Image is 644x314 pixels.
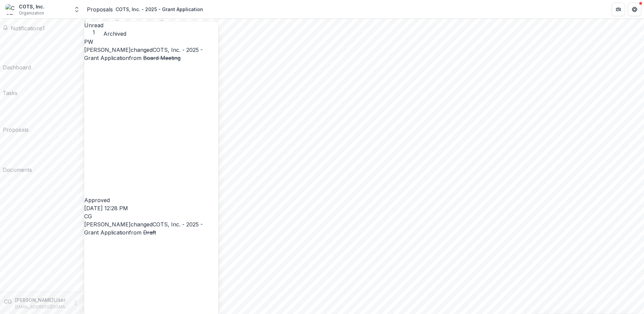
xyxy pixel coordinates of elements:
[143,229,156,236] s: Draft
[612,3,625,16] button: Partners
[3,136,32,174] a: Documents
[3,24,45,32] button: Notifications1
[3,100,29,134] a: Proposals
[87,5,113,13] a: Proposals
[3,35,31,71] a: Dashboard
[103,30,126,38] button: Archived
[116,6,203,13] div: COTS, Inc. - 2025 - Grant Application
[3,166,32,174] div: Documents
[84,38,218,46] div: Parker Wolf
[19,10,44,16] span: Organization
[3,74,18,97] a: Tasks
[84,46,218,204] p: changed from
[15,296,54,304] p: [PERSON_NAME]
[84,204,218,212] p: [DATE] 12:28 PM
[84,27,644,35] img: US Venture/Schmidt Family Foundation
[5,4,16,15] img: COTS, Inc.
[3,126,29,134] div: Proposals
[628,3,641,16] button: Get Help
[84,46,131,53] span: [PERSON_NAME]
[84,21,103,36] button: Unread
[84,35,644,43] h2: COTS, Inc. - 2025 - Grant Application
[4,297,12,306] div: Cari Groppel
[19,3,44,10] div: COTS, Inc.
[42,25,45,32] span: 1
[143,55,181,61] s: Board Meeting
[84,197,110,203] span: Approved
[11,25,42,32] span: Notifications
[84,19,644,27] div: US Venture/[PERSON_NAME] Family Foundation
[84,212,218,220] div: Cari Groppel
[54,296,66,304] p: User
[84,221,131,228] span: [PERSON_NAME]
[84,29,103,36] span: 1
[3,63,31,71] div: Dashboard
[3,89,18,97] div: Tasks
[87,4,206,14] nav: breadcrumb
[72,299,80,307] button: More
[15,304,69,310] p: [EMAIL_ADDRESS][DOMAIN_NAME]
[72,3,82,16] button: Open entity switcher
